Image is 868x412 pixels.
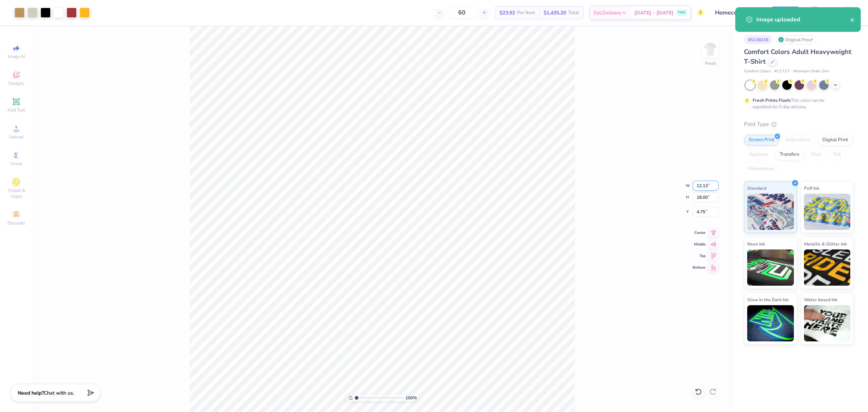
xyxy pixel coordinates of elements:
[405,395,417,401] span: 100 %
[774,68,790,75] span: # C1717
[568,9,579,17] span: Total
[594,9,621,17] span: Est. Delivery
[793,68,829,75] span: Minimum Order: 24 +
[806,149,826,160] div: Vinyl
[8,80,24,86] span: Designs
[710,5,763,20] input: Untitled Design
[747,240,765,248] span: Neon Ink
[8,107,25,113] span: Add Text
[744,164,779,175] div: Rhinestones
[747,184,766,192] span: Standard
[693,265,706,270] span: Bottom
[804,240,847,248] span: Metallic & Glitter Ink
[744,68,771,75] span: Comfort Colors
[753,97,791,103] strong: Fresh Prints Flash:
[781,135,816,146] div: Embroidery
[804,184,819,192] span: Puff Ink
[634,9,673,17] span: [DATE] - [DATE]
[18,390,44,396] strong: Need help?
[9,134,24,140] span: Upload
[693,230,706,235] span: Center
[747,194,794,230] img: Standard
[756,15,850,24] div: Image uploaded
[804,305,851,341] img: Water based Ink
[705,60,716,67] div: Front
[747,296,788,303] span: Glow in the Dark Ink
[703,42,718,56] img: Front
[776,35,817,44] div: Original Proof
[4,188,29,199] span: Clipart & logos
[744,120,854,129] div: Print Type
[448,6,476,19] input: – –
[818,135,853,146] div: Digital Print
[44,390,74,396] span: Chat with us.
[499,9,515,17] span: $23.92
[829,149,846,160] div: Foil
[8,54,25,59] span: Image AI
[753,97,842,110] div: This color can be expedited for 5 day delivery.
[693,242,706,247] span: Middle
[744,47,851,66] span: Comfort Colors Adult Heavyweight T-Shirt
[747,305,794,341] img: Glow in the Dark Ink
[11,161,22,167] span: Greek
[693,253,706,258] span: Top
[804,296,837,303] span: Water based Ink
[744,149,773,160] div: Applique
[850,15,855,24] button: close
[8,220,25,226] span: Decorate
[678,10,685,15] span: FREE
[744,135,779,146] div: Screen Print
[744,35,773,44] div: # 513601B
[804,249,851,286] img: Metallic & Glitter Ink
[544,9,566,17] span: $1,435.20
[517,9,535,17] span: Per Item
[775,149,804,160] div: Transfers
[747,249,794,286] img: Neon Ink
[804,194,851,230] img: Puff Ink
